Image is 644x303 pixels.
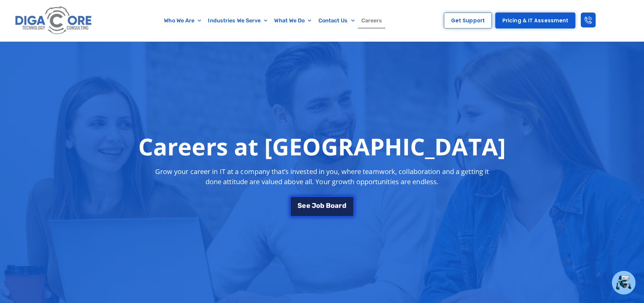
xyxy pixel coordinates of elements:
[342,202,347,209] span: d
[205,13,271,28] a: Industries We Serve
[502,18,568,23] span: Pricing & IT Assessment
[306,202,310,209] span: e
[149,167,495,187] p: Grow your career in IT at a company that’s invested in you, where teamwork, collaboration and a g...
[297,202,302,209] span: S
[315,13,358,28] a: Contact Us
[331,202,335,209] span: o
[326,202,331,209] span: B
[335,202,339,209] span: a
[302,202,306,209] span: e
[312,202,316,209] span: J
[13,3,94,38] img: Digacore logo 1
[339,202,342,209] span: r
[161,13,205,28] a: Who We Are
[451,18,485,23] span: Get Support
[495,13,575,28] a: Pricing & IT Assessment
[138,133,506,160] h1: Careers at [GEOGRAPHIC_DATA]
[320,202,325,209] span: b
[271,13,315,28] a: What We Do
[444,13,492,28] a: Get Support
[358,13,386,28] a: Careers
[316,202,320,209] span: o
[290,196,354,216] a: See Job Board
[127,13,420,28] nav: Menu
